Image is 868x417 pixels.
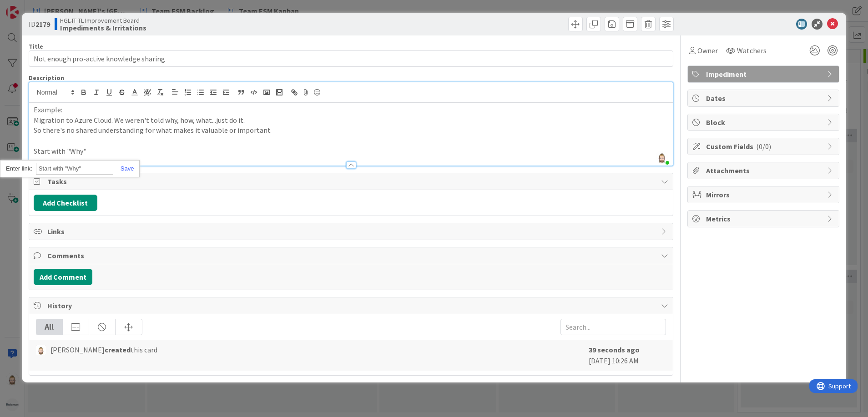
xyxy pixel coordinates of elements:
span: Support [19,1,41,12]
p: Example: [34,105,669,115]
p: So there's no shared understanding for what makes it valuable or important [34,125,669,136]
label: Title [29,42,43,50]
span: History [47,300,657,311]
span: [PERSON_NAME] this card [50,344,157,355]
span: Attachments [706,165,823,176]
span: Dates [706,93,823,104]
span: ID [29,19,50,30]
b: created [105,345,131,354]
span: Metrics [706,213,823,224]
div: [DATE] 10:26 AM [589,344,666,366]
b: Impediments & Irritations [60,24,146,31]
input: https://quilljs.com [36,163,113,175]
input: type card name here... [29,50,674,67]
button: Add Comment [34,269,92,285]
input: Search... [560,319,666,335]
span: Impediment [706,69,823,80]
span: Block [706,117,823,128]
b: 39 seconds ago [589,345,640,354]
span: Description [29,74,64,82]
span: Comments [47,250,657,261]
img: LaT3y7r22MuEzJAq8SoXmSHa1xSW2awU.png [656,151,668,164]
span: Custom Fields [706,141,823,152]
span: Watchers [737,45,767,56]
b: 2179 [35,20,50,29]
p: Start with "Why" [34,146,669,156]
span: Links [47,226,657,237]
span: ( 0/0 ) [756,142,771,151]
img: Rv [36,345,46,355]
p: Migration to Azure Cloud. We weren't told why, how, what...just do it. [34,115,669,126]
span: Tasks [47,176,657,187]
span: Mirrors [706,189,823,200]
div: All [36,319,63,335]
span: Owner [697,45,718,56]
button: Add Checklist [34,195,97,211]
span: HGL-IT TL Improvement Board [60,17,146,24]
